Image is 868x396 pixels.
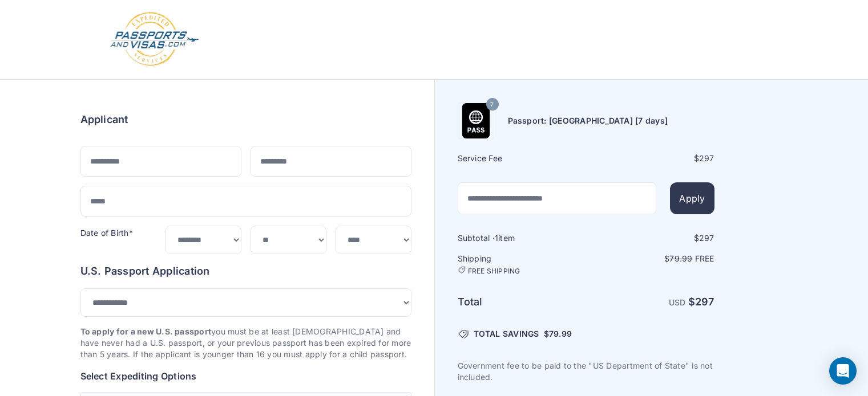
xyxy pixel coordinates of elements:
[490,97,494,112] span: 7
[458,232,585,244] h6: Subtotal · item
[80,228,133,238] label: Date of Birth*
[587,153,714,164] div: $
[458,253,585,276] h6: Shipping
[544,328,572,340] span: $
[587,253,714,264] p: $
[474,328,539,340] span: TOTAL SAVINGS
[458,153,585,164] h6: Service Fee
[495,233,498,243] span: 1
[80,326,212,336] strong: To apply for a new U.S. passport
[109,11,200,68] img: Logo
[695,296,714,308] span: 297
[80,369,411,383] h6: Select Expediting Options
[699,233,714,243] span: 297
[699,153,714,163] span: 297
[587,232,714,244] div: $
[549,329,572,338] span: 79.99
[458,103,494,138] img: Product Name
[468,267,520,276] span: FREE SHIPPING
[458,360,714,383] p: Government fee to be paid to the "US Department of State" is not included.
[458,294,585,310] h6: Total
[669,297,686,307] span: USD
[80,326,411,360] p: you must be at least [DEMOGRAPHIC_DATA] and have never had a U.S. passport, or your previous pass...
[669,254,692,263] span: 79.99
[695,254,714,263] span: Free
[508,115,668,126] h6: Passport: [GEOGRAPHIC_DATA] [7 days]
[829,357,857,385] div: Open Intercom Messenger
[80,263,411,279] h6: U.S. Passport Application
[688,296,714,308] strong: $
[80,112,128,128] h6: Applicant
[670,182,714,214] button: Apply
